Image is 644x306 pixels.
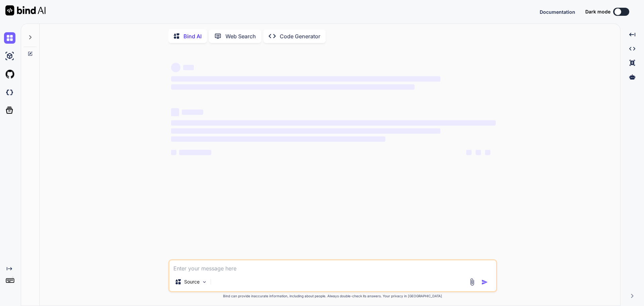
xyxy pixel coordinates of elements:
span: ‌ [171,136,385,142]
img: attachment [468,278,476,286]
p: Code Generator [280,32,320,40]
span: ‌ [171,128,440,134]
img: Pick Models [202,279,207,285]
img: darkCloudIdeIcon [4,87,15,98]
span: ‌ [171,120,496,126]
span: Dark mode [585,8,610,15]
span: ‌ [171,63,180,72]
span: ‌ [183,65,194,70]
img: ai-studio [4,50,15,62]
span: ‌ [179,150,211,155]
img: icon [481,279,488,286]
span: ‌ [171,108,179,116]
p: Bind can provide inaccurate information, including about people. Always double-check its answers.... [168,294,497,299]
p: Web Search [225,32,256,40]
img: chat [4,32,15,44]
span: ‌ [466,150,472,155]
span: ‌ [485,150,490,155]
span: ‌ [476,150,481,155]
span: ‌ [171,84,415,90]
p: Source [184,278,200,285]
p: Bind AI [183,32,202,40]
span: ‌ [171,76,440,82]
img: Bind AI [5,5,46,15]
span: ‌ [182,110,203,115]
span: ‌ [171,150,176,155]
button: Documentation [540,8,575,15]
img: githubLight [4,69,15,80]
